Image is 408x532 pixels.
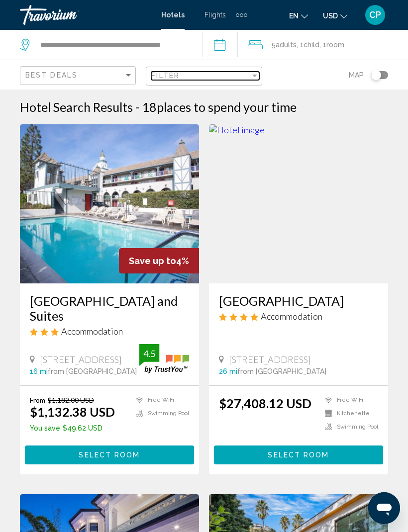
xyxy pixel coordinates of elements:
[219,367,237,375] span: 26 mi
[20,99,133,114] h1: Hotel Search Results
[131,409,189,418] li: Swimming Pool
[261,311,322,322] span: Accommodation
[40,354,122,365] span: [STREET_ADDRESS]
[79,451,140,459] span: Select Room
[203,30,238,60] button: Check-in date: Aug 29, 2025 Check-out date: Sep 1, 2025
[237,367,326,375] span: from [GEOGRAPHIC_DATA]
[139,344,189,373] img: trustyou-badge.svg
[364,71,388,80] button: Toggle map
[362,4,388,25] button: User Menu
[209,124,388,283] img: Hotel image
[30,396,45,404] span: From
[319,38,344,52] span: , 1
[25,448,194,459] a: Select Room
[61,326,123,337] span: Accommodation
[151,72,180,80] span: Filter
[157,99,297,114] span: places to spend your time
[272,38,297,52] span: 5
[204,11,226,19] a: Flights
[30,404,115,419] ins: $1,132.38 USD
[323,12,338,20] span: USD
[320,423,378,431] li: Swimming Pool
[20,124,199,283] img: Hotel image
[229,354,311,365] span: [STREET_ADDRESS]
[30,424,115,432] p: $49.62 USD
[139,348,159,359] div: 4.5
[48,396,94,404] del: $1,182.00 USD
[48,367,137,375] span: from [GEOGRAPHIC_DATA]
[129,256,176,266] span: Save up to
[289,12,299,20] span: en
[214,445,383,464] button: Select Room
[238,30,408,60] button: Travelers: 5 adults, 1 child
[320,409,378,418] li: Kitchenette
[349,68,364,82] span: Map
[219,311,378,322] div: 4 star Accommodation
[142,99,297,114] h2: 18
[20,5,151,25] a: Travorium
[326,41,344,49] span: Room
[161,11,185,19] a: Hotels
[30,424,60,432] span: You save
[131,396,189,404] li: Free WiFi
[276,41,297,49] span: Adults
[219,396,311,411] ins: $27,408.12 USD
[30,326,189,337] div: 3 star Accommodation
[297,38,319,52] span: , 1
[268,451,329,459] span: Select Room
[323,8,347,23] button: Change currency
[25,71,78,79] span: Best Deals
[289,8,308,23] button: Change language
[236,7,247,23] button: Extra navigation items
[30,293,189,323] a: [GEOGRAPHIC_DATA] and Suites
[320,396,378,404] li: Free WiFi
[368,492,400,524] iframe: Button to launch messaging window
[119,248,199,273] div: 4%
[219,293,378,308] a: [GEOGRAPHIC_DATA]
[25,72,133,80] mat-select: Sort by
[146,66,262,87] button: Filter
[214,448,383,459] a: Select Room
[135,99,139,114] span: -
[25,445,194,464] button: Select Room
[30,367,48,375] span: 16 mi
[369,10,381,20] span: CP
[304,41,319,49] span: Child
